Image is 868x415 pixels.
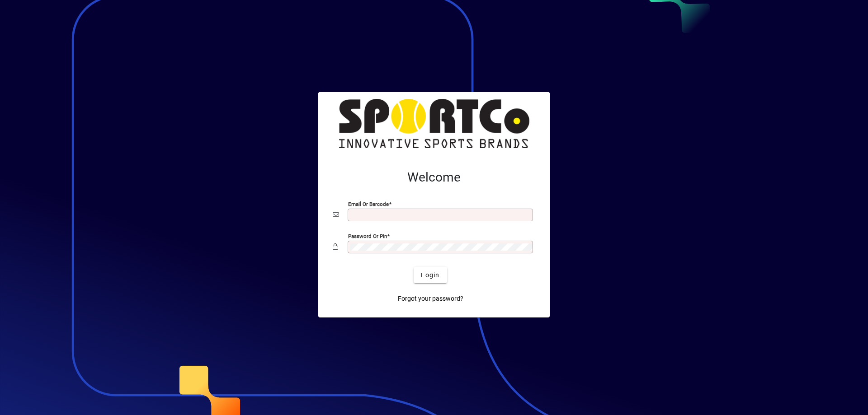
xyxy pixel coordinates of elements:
[333,170,535,185] h2: Welcome
[348,201,389,207] mat-label: Email or Barcode
[414,267,447,283] button: Login
[398,294,463,303] span: Forgot your password?
[421,270,439,280] span: Login
[348,233,387,239] mat-label: Password or Pin
[394,290,467,307] a: Forgot your password?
